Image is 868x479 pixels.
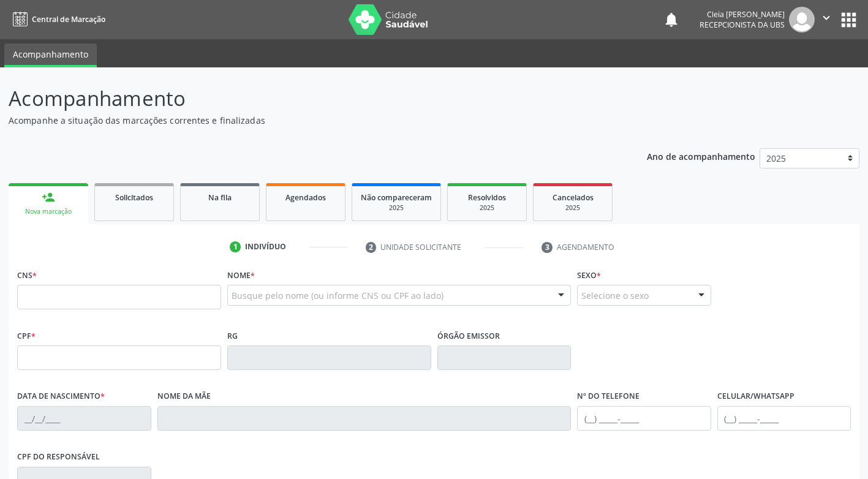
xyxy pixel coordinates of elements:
[663,11,680,28] button: notifications
[230,241,241,252] div: 1
[717,387,794,406] label: Celular/WhatsApp
[4,43,97,67] a: Acompanhamento
[553,192,594,203] span: Cancelados
[581,289,649,302] span: Selecione o sexo
[9,83,604,114] p: Acompanhamento
[542,203,603,213] div: 2025
[285,192,326,203] span: Agendados
[32,14,105,25] span: Central de Marcação
[361,192,432,203] span: Não compareceram
[17,207,80,216] div: Nova marcação
[577,406,711,431] input: (__) _____-_____
[245,241,286,252] div: Indivíduo
[456,203,518,213] div: 2025
[17,448,100,467] label: CPF do responsável
[789,7,815,32] img: img
[232,289,443,302] span: Busque pelo nome (ou informe CNS ou CPF ao lado)
[42,190,55,204] div: person_add
[17,387,105,406] label: Data de nascimento
[115,192,153,203] span: Solicitados
[17,326,36,345] label: CPF
[468,192,506,203] span: Resolvidos
[820,11,833,25] i: 
[577,266,601,285] label: Sexo
[700,9,785,20] div: Cleia [PERSON_NAME]
[700,20,785,30] span: Recepcionista da UBS
[227,266,255,285] label: Nome
[208,192,232,203] span: Na fila
[361,203,432,213] div: 2025
[815,7,838,32] button: 
[577,387,640,406] label: Nº do Telefone
[838,9,859,31] button: apps
[717,406,851,431] input: (__) _____-_____
[9,114,604,127] p: Acompanhe a situação das marcações correntes e finalizadas
[17,266,37,285] label: CNS
[437,326,500,345] label: Órgão emissor
[227,326,238,345] label: RG
[9,9,105,29] a: Central de Marcação
[647,148,755,164] p: Ano de acompanhamento
[17,406,151,431] input: __/__/____
[157,387,211,406] label: Nome da mãe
